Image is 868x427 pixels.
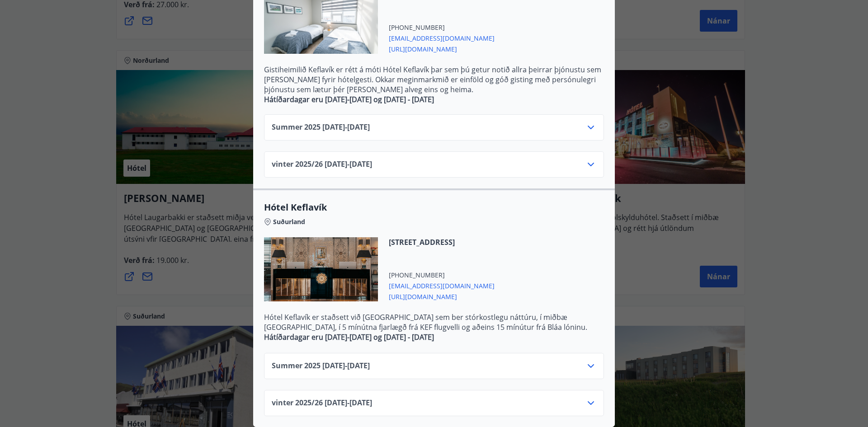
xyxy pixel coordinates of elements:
span: vinter 2025/26 [DATE] - [DATE] [272,159,372,170]
span: Summer 2025 [DATE] - [DATE] [272,122,370,133]
span: [PHONE_NUMBER] [389,23,495,32]
span: [EMAIL_ADDRESS][DOMAIN_NAME] [389,32,495,43]
strong: Hátíðardagar eru [DATE]-[DATE] og [DATE] - [DATE] [264,94,434,104]
span: [URL][DOMAIN_NAME] [389,43,495,54]
p: Gistiheimilið Keflavík er rétt á móti Hótel Keflavík þar sem þú getur notið allra þeirrar þjónust... [264,65,604,94]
